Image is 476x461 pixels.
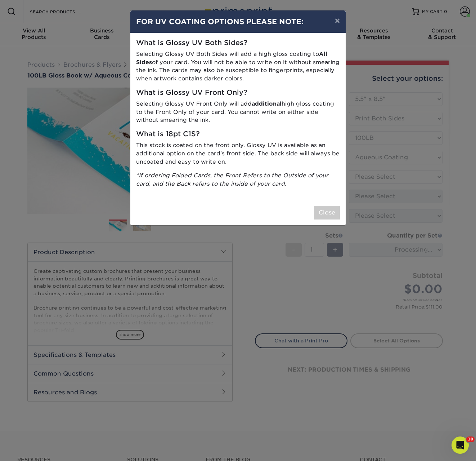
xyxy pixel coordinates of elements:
[136,50,327,66] strong: All Sides
[329,10,346,31] button: ×
[252,100,282,107] strong: additional
[452,436,469,454] iframe: Intercom live chat
[314,206,340,220] button: Close
[136,130,340,138] h5: What is 18pt C1S?
[136,50,340,83] p: Selecting Glossy UV Both Sides will add a high gloss coating to of your card. You will not be abl...
[136,89,340,97] h5: What is Glossy UV Front Only?
[136,141,340,166] p: This stock is coated on the front only. Glossy UV is available as an additional option on the car...
[136,39,340,47] h5: What is Glossy UV Both Sides?
[136,16,340,27] h4: FOR UV COATING OPTIONS PLEASE NOTE:
[136,100,340,124] p: Selecting Glossy UV Front Only will add high gloss coating to the Front Only of your card. You ca...
[136,172,328,187] i: *If ordering Folded Cards, the Front Refers to the Outside of your card, and the Back refers to t...
[466,436,475,442] span: 10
